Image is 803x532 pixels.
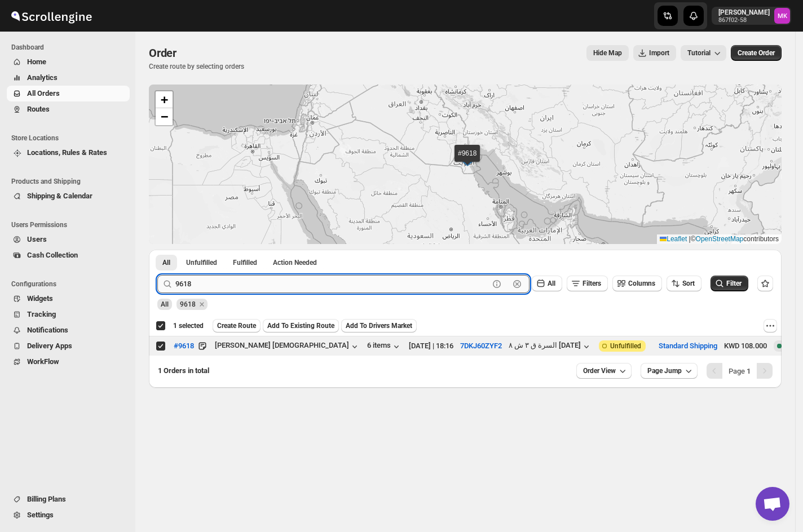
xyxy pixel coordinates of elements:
span: Users Permissions [11,220,130,229]
p: 867f02-58 [718,17,770,24]
span: Order [149,46,177,60]
button: Map action label [586,45,629,61]
span: Users [27,235,47,243]
span: Add To Existing Route [267,321,334,330]
button: Cash Collection [7,247,130,263]
a: Zoom out [156,108,173,125]
span: WorkFlow [27,357,59,366]
p: [PERSON_NAME] [718,8,770,17]
span: Filter [726,280,742,287]
button: #9618 [167,337,201,355]
span: Create Order [738,48,775,57]
span: Analytics [27,73,58,82]
button: ActionNeeded [266,255,324,271]
img: ScrollEngine [9,2,94,30]
span: Home [27,57,46,66]
button: Standard Shipping [659,342,717,350]
span: Shipping & Calendar [27,192,92,200]
span: All [162,258,170,267]
button: Fulfilled [226,255,264,271]
button: 6 items [367,341,402,352]
span: Unfulfilled [186,258,217,267]
span: Mostafa Khalifa [774,8,790,24]
button: Filters [567,276,608,291]
span: Fulfilled [233,258,257,267]
span: #9618 [174,340,194,352]
button: Order View [576,363,632,379]
span: Filters [583,280,601,287]
button: Add To Existing Route [263,319,339,333]
button: Remove 9618 [197,299,207,309]
span: Routes [27,105,50,113]
a: دردشة مفتوحة [756,487,789,521]
button: Clear [511,278,523,290]
span: Store Locations [11,134,130,143]
button: Tracking [7,307,130,322]
button: Shipping & Calendar [7,188,130,204]
button: [PERSON_NAME] [DEMOGRAPHIC_DATA] [215,341,360,352]
nav: Pagination [707,363,773,379]
a: Zoom in [156,91,173,108]
span: Columns [628,280,655,287]
span: Action Needed [273,258,317,267]
span: Cash Collection [27,251,78,259]
span: 1 Orders in total [158,366,209,375]
button: Routes [7,101,130,117]
button: 7DKJ60ZYF2 [460,342,502,350]
a: Leaflet [660,235,687,243]
div: [DATE] | 18:16 [409,340,453,352]
button: Analytics [7,70,130,86]
span: Page [729,367,751,375]
span: Sort [682,280,695,287]
img: Marker [459,154,476,166]
span: Dashboard [11,43,130,52]
span: Hide Map [593,48,622,57]
span: 9618 [180,300,196,308]
span: Locations, Rules & Rates [27,148,107,157]
button: Locations, Rules & Rates [7,145,130,161]
span: All Orders [27,89,60,97]
button: Tutorial [681,45,726,61]
span: Configurations [11,280,130,289]
span: + [161,92,168,107]
button: Create custom order [731,45,782,61]
input: Press enter after typing | Search Eg.#9618 [175,275,489,293]
button: Filter [711,276,748,291]
button: User menu [712,7,791,25]
p: Create route by selecting orders [149,62,244,71]
button: Columns [612,276,662,291]
button: All [532,276,562,291]
button: Notifications [7,322,130,338]
button: Create Route [213,319,261,333]
button: WorkFlow [7,354,130,370]
button: Delivery Apps [7,338,130,354]
button: السرة ق ٣ ش ٨ [DATE] [509,341,592,352]
span: Import [649,48,669,57]
span: − [161,109,168,123]
button: Sort [667,276,701,291]
button: Unfulfilled [179,255,224,271]
span: Unfulfilled [610,342,641,351]
span: Billing Plans [27,495,66,503]
button: Page Jump [641,363,698,379]
div: KWD 108.000 [724,340,767,352]
span: Notifications [27,326,68,334]
span: | [689,235,691,243]
span: 1 selected [173,321,204,330]
button: Users [7,232,130,247]
button: Widgets [7,291,130,307]
span: Order View [583,366,616,375]
button: Home [7,54,130,70]
span: All [161,300,169,308]
span: Add To Drivers Market [346,321,412,330]
button: Add To Drivers Market [341,319,417,333]
span: Create Route [217,321,256,330]
button: All Orders [7,86,130,101]
span: Settings [27,511,54,519]
button: All [156,255,177,271]
span: Products and Shipping [11,177,130,186]
button: More actions [764,319,777,333]
text: MK [778,12,788,20]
